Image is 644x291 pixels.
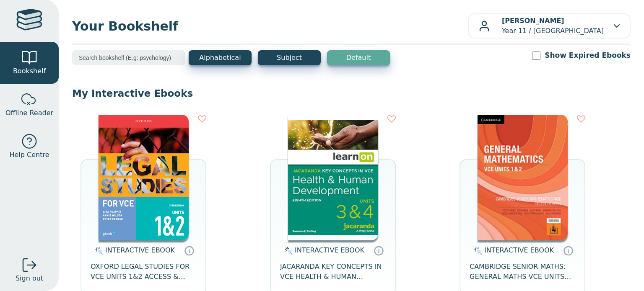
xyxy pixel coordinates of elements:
p: My Interactive Ebooks [72,87,631,100]
span: JACARANDA KEY CONCEPTS IN VCE HEALTH & HUMAN DEVELOPMENT UNITS 3&4 LEARNON EBOOK 8E [280,262,386,282]
input: Search bookshelf (E.g: psychology) [72,50,185,65]
button: [PERSON_NAME]Year 11 / [GEOGRAPHIC_DATA] [468,13,631,39]
span: CAMBRIDGE SENIOR MATHS: GENERAL MATHS VCE UNITS 1&2 EBOOK 2E [470,262,575,282]
span: Offline Reader [5,108,53,118]
span: Sign out [16,273,43,283]
img: interactive.svg [282,246,293,256]
img: e003a821-2442-436b-92bb-da2395357dfc.jpg [288,115,378,240]
button: Subject [258,50,321,65]
span: INTERACTIVE EBOOK [484,246,554,254]
button: Alphabetical [189,50,252,65]
img: interactive.svg [93,246,103,256]
span: Help Centre [9,150,49,160]
span: Your Bookshelf [72,17,468,36]
p: Year 11 / [GEOGRAPHIC_DATA] [502,16,604,36]
a: Interactive eBooks are accessed online via the publisher’s portal. They contain interactive resou... [374,245,384,255]
button: Default [327,50,390,65]
img: interactive.svg [472,246,482,256]
span: Bookshelf [13,66,46,76]
a: Interactive eBooks are accessed online via the publisher’s portal. They contain interactive resou... [563,245,573,255]
span: INTERACTIVE EBOOK [295,246,364,254]
b: [PERSON_NAME] [502,17,564,25]
span: INTERACTIVE EBOOK [105,246,175,254]
a: Interactive eBooks are accessed online via the publisher’s portal. They contain interactive resou... [184,245,194,255]
img: 4924bd51-7932-4040-9111-bbac42153a36.jpg [99,115,189,240]
span: OXFORD LEGAL STUDIES FOR VCE UNITS 1&2 ACCESS & JUSTICE STUDENT OBOOK + ASSESS 15E [91,262,196,282]
label: Show Expired Ebooks [545,50,631,61]
img: 98e9f931-67be-40f3-b733-112c3181ee3a.jpg [478,115,568,240]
